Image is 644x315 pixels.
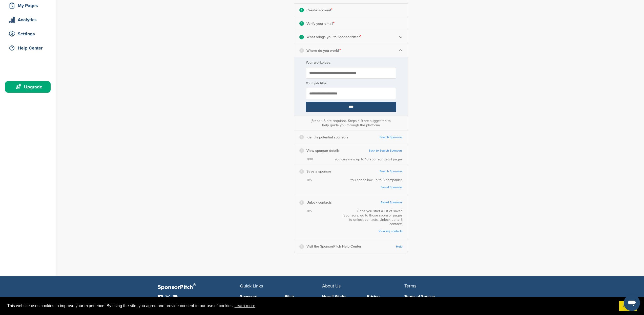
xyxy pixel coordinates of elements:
[307,209,312,213] span: 0/5
[624,295,640,311] iframe: Button to launch messaging window
[355,185,403,189] a: Saved Sponsors
[367,295,404,299] a: Pricing
[306,148,340,154] p: View sponsor details
[306,168,331,175] p: Save a sponsor
[404,295,479,299] a: Terms of Service
[306,243,361,250] p: Visit the SponsorPitch Help Center
[299,169,304,174] div: 7
[285,295,322,299] a: Pitch
[306,199,332,206] p: Unlock contacts
[8,82,51,91] div: Upgrade
[399,49,403,52] img: Checklist arrow 1
[381,201,403,204] a: Saved Sponsors
[335,157,403,161] div: You can view up to 10 sponsor detail pages
[5,81,51,93] a: Upgrade
[240,283,263,289] span: Quick Links
[307,157,313,161] span: 0/10
[299,21,304,26] div: 2
[350,178,403,192] div: You can follow up to 5 companies
[193,282,196,288] span: ®
[396,245,403,249] a: Help
[299,244,304,249] div: 9
[240,295,277,299] a: Sponsors
[5,42,51,54] a: Help Center
[158,284,240,291] p: SponsorPitch
[299,200,304,205] div: 8
[299,48,304,53] div: 4
[299,8,304,12] div: 1
[306,134,348,140] p: Identify potential sponsors
[158,295,163,300] img: Facebook
[234,302,256,310] a: learn more about cookies
[306,47,341,54] p: Where do you work?
[380,135,403,139] a: Search Sponsors
[7,302,615,310] span: This website uses cookies to improve your experience. By using the site, you agree and provide co...
[322,295,360,299] a: How It Works
[380,169,403,173] a: Search Sponsors
[306,81,396,85] label: Your job title:
[8,29,51,38] div: Settings
[5,14,51,26] a: Analytics
[299,148,304,153] div: 6
[619,301,637,311] a: dismiss cookie message
[5,28,51,40] a: Settings
[299,35,304,39] div: 3
[306,7,333,13] p: Create account
[8,43,51,53] div: Help Center
[8,1,51,10] div: My Pages
[404,283,416,289] span: Terms
[306,34,361,40] p: What brings you to SponsorPitch?
[399,35,403,39] img: Checklist arrow 2
[307,178,312,182] span: 0/5
[306,60,396,65] label: Your workplace:
[322,283,341,289] span: About Us
[299,135,304,139] div: 5
[340,209,403,236] div: Once you start a list of saved Sponsors, go to those sponsor pages to unlock contacts. Unlock up ...
[309,119,392,127] div: (Steps 1-3 are required. Steps 4-9 are suggested to help guide you through the platform)
[165,295,170,300] img: Twitter
[345,229,403,233] a: View my contacts
[306,20,335,27] p: Verify your email
[369,149,403,153] a: Back to Search Sponsors
[8,15,51,24] div: Analytics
